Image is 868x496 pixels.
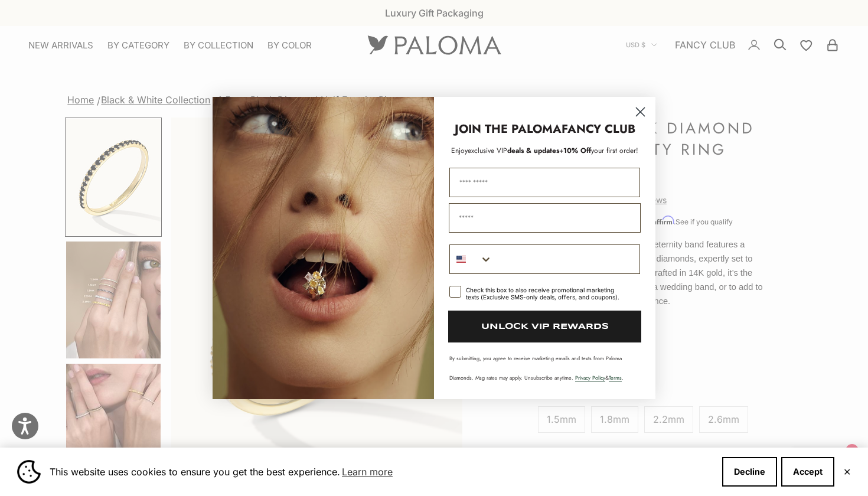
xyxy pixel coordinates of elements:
[575,374,624,381] span: & .
[575,374,605,381] a: Privacy Policy
[450,245,492,273] button: Search Countries
[451,145,468,156] span: Enjoy
[455,120,562,138] strong: JOIN THE PALOMA
[468,145,507,156] span: exclusive VIP
[559,145,638,156] span: + your first order!
[448,311,641,342] button: UNLOCK VIP REWARDS
[449,203,641,233] input: Email
[781,457,834,487] button: Accept
[563,145,591,156] span: 10% Off
[213,97,434,399] img: Loading...
[468,145,559,156] span: deals & updates
[466,286,626,301] div: Check this box to also receive promotional marketing texts (Exclusive SMS-only deals, offers, and...
[449,168,640,197] input: First Name
[843,468,851,475] button: Close
[17,460,41,484] img: Cookie banner
[722,457,777,487] button: Decline
[449,354,640,381] p: By submitting, you agree to receive marketing emails and texts from Paloma Diamonds. Msg rates ma...
[562,120,635,138] strong: FANCY CLUB
[609,374,622,381] a: Terms
[456,254,466,264] img: United States
[340,463,394,481] a: Learn more
[50,463,713,481] span: This website uses cookies to ensure you get the best experience.
[630,102,651,122] button: Close dialog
